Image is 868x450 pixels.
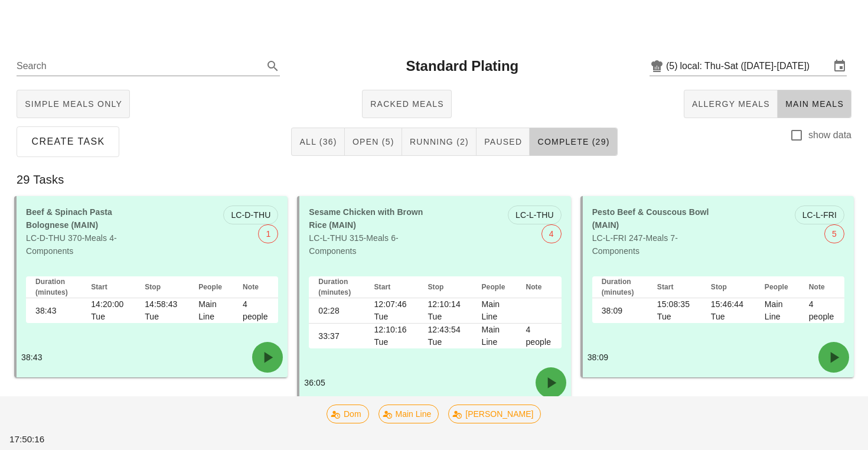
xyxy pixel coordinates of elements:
[418,276,472,298] th: Stop
[17,90,130,118] button: Simple Meals Only
[456,405,534,423] span: [PERSON_NAME]
[549,225,554,243] span: 4
[7,431,79,449] div: 17:50:16
[592,276,648,298] th: Duration (minutes)
[516,276,561,298] th: Note
[472,298,517,324] td: Main Line
[291,128,344,156] button: All (36)
[309,324,364,348] td: 33:37
[477,128,530,156] button: Paused
[299,363,570,403] div: 36:05
[472,276,517,298] th: People
[648,276,701,298] th: Start
[537,137,609,146] span: Complete (29)
[691,99,770,109] span: Allergy Meals
[345,128,402,156] button: Open (5)
[370,99,444,109] span: Racked Meals
[418,298,472,324] td: 12:10:14 Tue
[189,298,233,323] td: Main Line
[583,337,854,377] div: 38:09
[515,206,554,224] span: LC-L-THU
[666,60,680,72] div: (5)
[472,324,517,348] td: Main Line
[648,298,701,323] td: 15:08:35 Tue
[402,128,477,156] button: Running (2)
[484,137,522,146] span: Paused
[386,405,432,423] span: Main Line
[135,298,189,323] td: 14:58:43 Tue
[352,137,394,146] span: Open (5)
[701,276,755,298] th: Stop
[406,56,519,77] h2: Standard Plating
[362,90,452,118] button: Racked Meals
[530,128,617,156] button: Complete (29)
[785,99,844,109] span: Main Meals
[364,276,418,298] th: Start
[364,324,418,348] td: 12:10:16 Tue
[684,90,778,118] button: Allergy Meals
[302,198,435,265] div: LC-L-THU 315-Meals 6-Components
[81,276,135,298] th: Start
[26,298,81,323] td: 38:43
[299,137,337,146] span: All (36)
[585,198,719,265] div: LC-L-FRI 247-Meals 7-Components
[800,298,844,323] td: 4 people
[26,207,112,230] b: Beef & Spinach Pasta Bolognese (MAIN)
[266,225,270,243] span: 1
[309,298,364,324] td: 02:28
[81,298,135,323] td: 14:20:00 Tue
[233,276,278,298] th: Note
[516,324,561,348] td: 4 people
[31,136,105,147] span: Create Task
[802,206,837,224] span: LC-L-FRI
[135,276,189,298] th: Stop
[334,405,361,423] span: Dom
[418,324,472,348] td: 12:43:54 Tue
[19,198,152,265] div: LC-D-THU 370-Meals 4-Components
[755,276,800,298] th: People
[800,276,844,298] th: Note
[231,206,270,224] span: LC-D-THU
[778,90,851,118] button: Main Meals
[309,207,423,230] b: Sesame Chicken with Brown Rice (MAIN)
[24,99,122,109] span: Simple Meals Only
[7,161,861,198] div: 29 Tasks
[364,298,418,324] td: 12:07:46 Tue
[233,298,278,323] td: 4 people
[592,207,709,230] b: Pesto Beef & Couscous Bowl (MAIN)
[808,129,851,141] label: show data
[755,298,800,323] td: Main Line
[701,298,755,323] td: 15:46:44 Tue
[309,276,364,298] th: Duration (minutes)
[189,276,233,298] th: People
[592,298,648,323] td: 38:09
[26,276,81,298] th: Duration (minutes)
[832,225,837,243] span: 5
[17,126,119,157] button: Create Task
[17,337,288,377] div: 38:43
[409,137,469,146] span: Running (2)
